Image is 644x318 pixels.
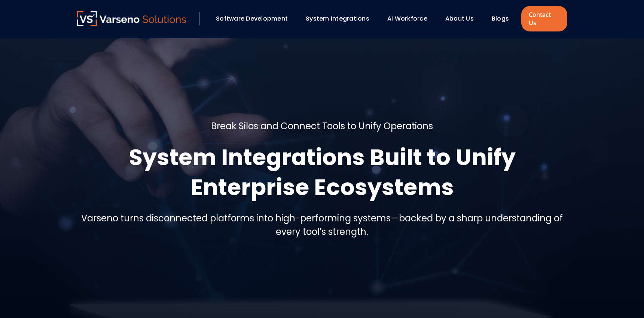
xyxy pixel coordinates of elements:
[77,11,186,26] img: Varseno Solutions – Product Engineering & IT Services
[212,12,298,25] div: Software Development
[77,212,567,239] h5: Varseno turns disconnected platforms into high-performing systems—backed by a sharp understanding...
[488,12,519,25] div: Blogs
[211,119,433,133] h5: Break Silos and Connect Tools to Unify Operations
[77,142,567,202] h1: System Integrations Built to Unify Enterprise Ecosystems
[492,14,509,23] a: Blogs
[521,6,567,31] a: Contact Us
[384,12,438,25] div: AI Workforce
[445,14,474,23] a: About Us
[387,14,427,23] a: AI Workforce
[306,14,369,23] a: System Integrations
[442,12,484,25] div: About Us
[302,12,380,25] div: System Integrations
[216,14,288,23] a: Software Development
